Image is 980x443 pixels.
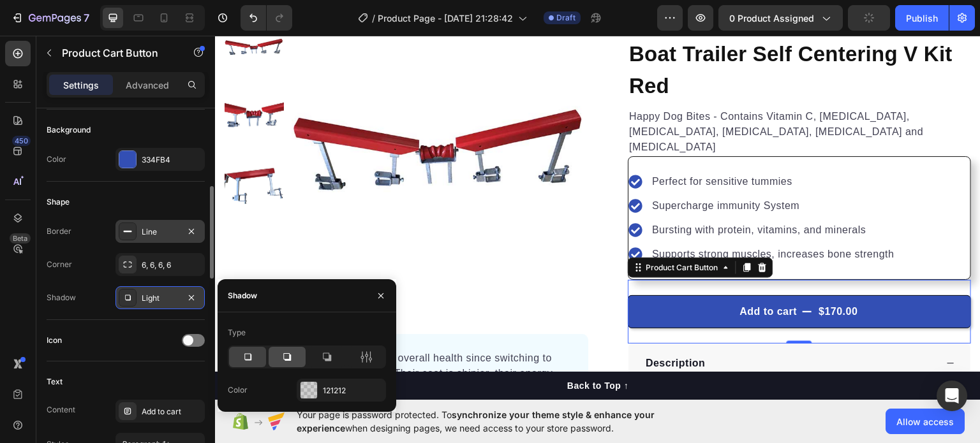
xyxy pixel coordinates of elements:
[5,5,95,31] button: 7
[47,404,75,416] div: Content
[47,335,62,346] div: Icon
[142,259,202,271] div: 6, 6, 6, 6
[886,409,965,434] button: Allow access
[47,376,63,388] div: Text
[62,45,170,61] p: Product Cart Button
[437,187,679,202] p: Bursting with protein, vitamins, and minerals
[47,154,66,165] div: Color
[47,226,71,237] div: Border
[372,11,375,25] span: /
[228,384,248,396] div: Color
[718,5,843,31] button: 0 product assigned
[896,415,954,428] span: Allow access
[906,11,938,25] div: Publish
[937,381,967,411] div: Open Intercom Messenger
[12,136,31,146] div: 450
[142,293,179,304] div: Light
[47,259,72,270] div: Corner
[142,226,179,238] div: Line
[352,344,413,357] div: Back to Top ↑
[47,196,70,208] div: Shape
[126,78,169,92] p: Advanced
[378,11,513,25] span: Product Page - [DATE] 21:28:42
[729,11,814,25] span: 0 product assigned
[215,36,980,400] iframe: Design area
[47,124,91,136] div: Background
[142,406,202,418] div: Add to cart
[84,10,89,25] p: 7
[297,409,655,433] span: synchronize your theme style & enhance your experience
[228,327,246,338] div: Type
[431,320,491,335] p: Description
[63,78,99,92] p: Settings
[297,408,704,435] span: Your page is password protected. To when designing pages, we need access to your store password.
[602,267,644,285] div: $170.00
[10,233,31,243] div: Beta
[228,290,257,301] div: Shadow
[895,5,949,31] button: Publish
[556,12,575,24] span: Draft
[241,5,292,31] div: Undo/Redo
[413,259,756,293] button: Add to cart
[142,154,202,166] div: 334FB4
[414,73,755,119] p: Happy Dog Bites - Contains Vitamin C, [MEDICAL_DATA], [MEDICAL_DATA], [MEDICAL_DATA], [MEDICAL_DA...
[47,292,76,303] div: Shadow
[437,211,679,226] p: Supports strong muscles, increases bone strength
[429,226,506,238] div: Product Cart Button
[437,163,679,178] p: Supercharge immunity System
[437,138,679,154] p: Perfect for sensitive tummies
[524,268,582,284] div: Add to cart
[323,385,383,396] div: 121212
